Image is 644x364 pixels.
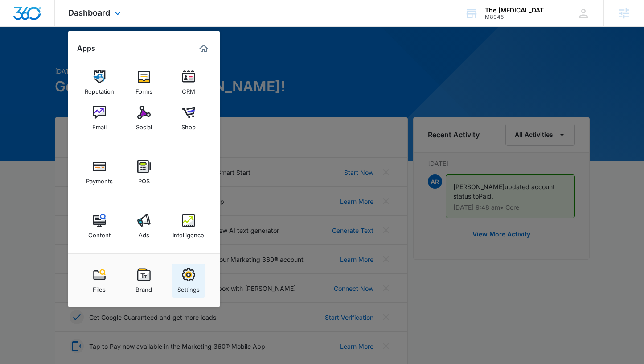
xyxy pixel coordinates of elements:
[127,264,161,298] a: Brand
[485,14,550,20] div: account id
[177,281,200,293] div: Settings
[88,227,111,239] div: Content
[77,44,95,53] h2: Apps
[82,209,116,243] a: Content
[82,101,116,135] a: Email
[172,209,205,243] a: Intelligence
[86,173,113,185] div: Payments
[172,227,204,239] div: Intelligence
[82,155,116,189] a: Payments
[92,119,107,131] div: Email
[197,41,211,56] a: Marketing 360® Dashboard
[85,83,114,95] div: Reputation
[68,8,110,17] span: Dashboard
[182,83,195,95] div: CRM
[181,119,196,131] div: Shop
[136,119,152,131] div: Social
[127,209,161,243] a: Ads
[93,281,106,293] div: Files
[172,101,205,135] a: Shop
[127,66,161,99] a: Forms
[139,227,149,239] div: Ads
[172,264,205,298] a: Settings
[135,281,152,293] div: Brand
[82,66,116,99] a: Reputation
[127,101,161,135] a: Social
[138,173,150,185] div: POS
[485,7,550,14] div: account name
[172,66,205,99] a: CRM
[135,83,152,95] div: Forms
[82,264,116,298] a: Files
[127,155,161,189] a: POS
